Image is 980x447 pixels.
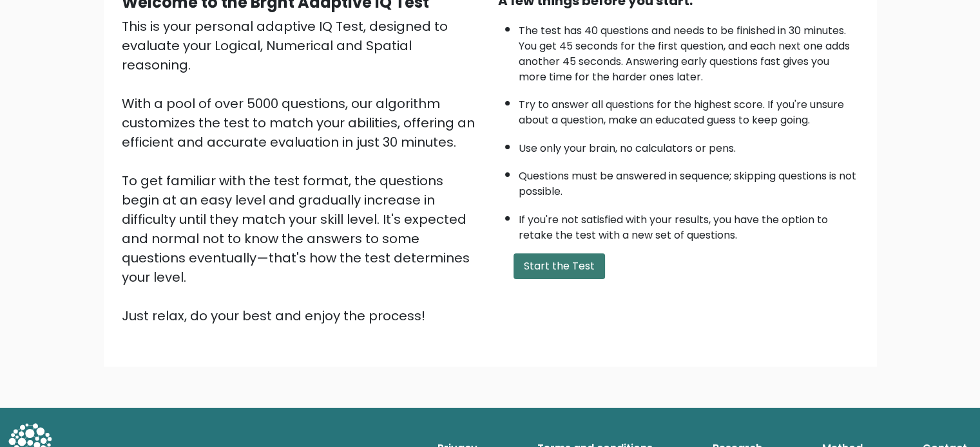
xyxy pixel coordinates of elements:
div: This is your personal adaptive IQ Test, designed to evaluate your Logical, Numerical and Spatial ... [122,17,483,325]
li: If you're not satisfied with your results, you have the option to retake the test with a new set ... [519,206,859,243]
li: Questions must be answered in sequence; skipping questions is not possible. [519,162,859,199]
li: Use only your brain, no calculators or pens. [519,134,859,156]
li: Try to answer all questions for the highest score. If you're unsure about a question, make an edu... [519,91,859,128]
button: Start the Test [514,253,605,279]
li: The test has 40 questions and needs to be finished in 30 minutes. You get 45 seconds for the firs... [519,17,859,85]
